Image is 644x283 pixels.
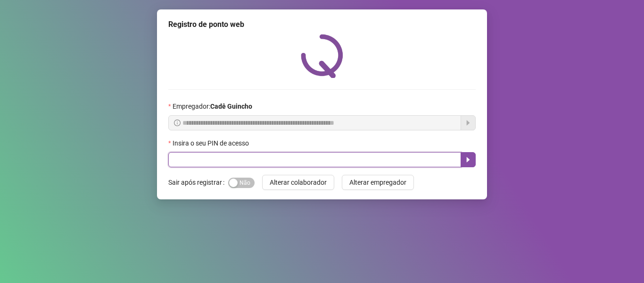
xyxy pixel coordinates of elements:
[301,34,343,78] img: QRPoint
[262,175,334,190] button: Alterar colaborador
[174,120,181,126] span: info-circle
[168,175,228,190] label: Sair após registrar
[168,19,476,30] div: Registro de ponto web
[173,101,252,111] span: Empregador :
[349,177,406,188] span: Alterar empregador
[342,175,414,190] button: Alterar empregador
[270,177,327,188] span: Alterar colaborador
[168,138,255,148] label: Insira o seu PIN de acesso
[210,103,252,110] strong: Cadê Guincho
[464,156,472,163] span: caret-right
